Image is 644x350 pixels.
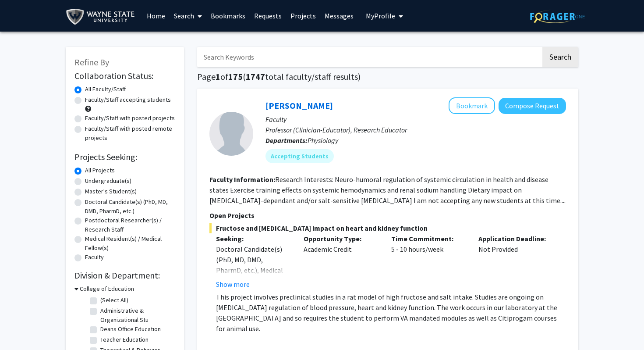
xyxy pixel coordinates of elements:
[209,223,566,233] span: Fructose and [MEDICAL_DATA] impact on heart and kidney function
[216,244,290,296] div: Doctoral Candidate(s) (PhD, MD, DMD, PharmD, etc.), Medical Resident(s) / Medical Fellow(s)
[385,233,472,289] div: 5 - 10 hours/week
[449,97,495,114] button: Add Rossi Noreen to Bookmarks
[228,71,243,82] span: 175
[100,325,161,334] label: Deans Office Education
[216,233,290,244] p: Seeking:
[308,136,338,145] span: Physiology
[85,114,175,123] label: Faculty/Staff with posted projects
[74,71,175,81] h2: Collaboration Status:
[366,11,395,20] span: My Profile
[206,0,250,31] a: Bookmarks
[7,311,37,343] iframe: Chat
[542,47,578,67] button: Search
[265,125,566,135] p: Professor (Clinician-Educator), Research Educator
[478,233,553,244] p: Application Deadline:
[85,253,104,262] label: Faculty
[74,270,175,281] h2: Division & Department:
[297,233,385,289] div: Academic Credit
[74,152,175,162] h2: Projects Seeking:
[265,114,566,125] p: Faculty
[100,306,173,325] label: Administrative & Organizational Stu
[304,233,378,244] p: Opportunity Type:
[85,197,175,216] label: Doctoral Candidate(s) (PhD, MD, DMD, PharmD, etc.)
[85,176,131,186] label: Undergraduate(s)
[250,0,286,31] a: Requests
[209,210,566,221] p: Open Projects
[530,10,585,23] img: ForagerOne Logo
[209,175,275,184] b: Faculty Information:
[499,98,566,114] button: Compose Request to Rossi Noreen
[100,335,149,344] label: Teacher Education
[85,124,175,143] label: Faculty/Staff with posted remote projects
[74,57,109,68] span: Refine By
[216,71,220,82] span: 1
[216,292,566,334] p: This project involves preclinical studies in a rat model of high fructose and salt intake. Studie...
[85,187,137,196] label: Master's Student(s)
[216,279,250,289] button: Show more
[66,7,139,27] img: Wayne State University Logo
[80,284,134,293] h3: College of Education
[320,0,358,31] a: Messages
[286,0,320,31] a: Projects
[265,100,333,111] a: [PERSON_NAME]
[85,234,175,253] label: Medical Resident(s) / Medical Fellow(s)
[85,166,115,175] label: All Projects
[85,85,126,94] label: All Faculty/Staff
[142,0,170,31] a: Home
[85,95,171,104] label: Faculty/Staff accepting students
[85,216,175,234] label: Postdoctoral Researcher(s) / Research Staff
[100,296,128,305] label: (Select All)
[246,71,265,82] span: 1747
[265,149,334,163] mat-chip: Accepting Students
[472,233,559,289] div: Not Provided
[209,175,566,205] fg-read-more: Research Interests: Neuro-humoral regulation of systemic circulation in health and disease states...
[265,136,308,145] b: Departments:
[197,47,541,67] input: Search Keywords
[170,0,206,31] a: Search
[391,233,466,244] p: Time Commitment:
[197,71,578,82] h1: Page of ( total faculty/staff results)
